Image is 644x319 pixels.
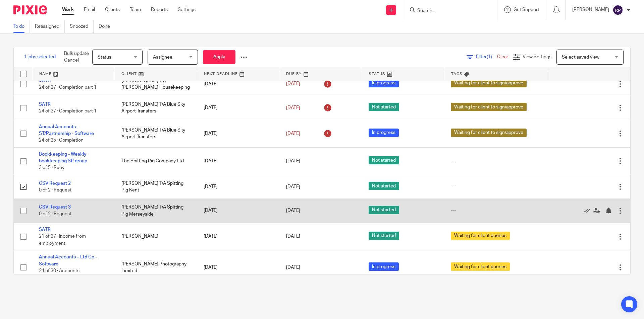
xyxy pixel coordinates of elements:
span: [DATE] [286,159,300,163]
span: Not started [369,206,399,214]
span: [DATE] [286,184,300,189]
a: Email [84,6,95,13]
a: SATR [39,227,51,232]
td: [DATE] [197,120,279,147]
span: 21 of 27 · Income from employment [39,234,86,246]
a: Snoozed [70,20,94,33]
a: Work [62,6,74,13]
span: Select saved view [562,55,599,60]
td: [DATE] [197,199,279,223]
a: Settings [178,6,196,13]
span: 24 of 30 · Accounts Receivable/Trade Debtors [39,268,93,280]
a: Clients [105,6,120,13]
span: 24 of 27 · Completion part 1 [39,109,97,113]
span: Waiting for client to sign/approve [451,79,527,87]
span: Waiting for client to sign/approve [451,129,527,137]
td: [PERSON_NAME] Photography Limited [115,250,197,285]
span: [DATE] [286,209,300,213]
td: [PERSON_NAME] T/A [PERSON_NAME] Housekeeping [115,72,197,96]
input: Search [417,8,477,14]
p: Bulk update [64,50,89,64]
span: Waiting for client to sign/approve [451,103,527,111]
a: Clear [497,55,508,59]
a: Annual Accounts – Ltd Co - Software [39,255,97,266]
span: Not started [369,182,399,190]
span: Not started [369,156,399,164]
p: [PERSON_NAME] [572,6,609,13]
span: [DATE] [286,234,300,239]
span: Tags [451,72,463,76]
span: In progress [369,262,399,271]
td: [DATE] [197,147,279,175]
td: [DATE] [197,175,279,198]
span: 3 of 5 · Ruby [39,166,64,170]
a: CSV Request 2 [39,181,71,186]
a: Annual Accounts – ST/Partnership - Software [39,125,94,136]
span: 24 of 27 · Completion part 1 [39,85,97,90]
td: [DATE] [197,72,279,96]
span: 0 of 2 · Request [39,212,71,217]
a: Reports [151,6,168,13]
span: In progress [369,79,399,87]
a: Reassigned [35,20,65,33]
a: To do [13,20,30,33]
td: [PERSON_NAME] T/A Spitting Pig Kent [115,175,197,198]
img: Pixie [13,5,47,14]
a: Done [99,20,115,33]
a: CSV Request 3 [39,205,71,210]
span: Assignee [153,55,172,60]
div: --- [451,183,541,190]
span: View Settings [523,55,551,59]
span: Waiting for client queries [451,262,510,271]
span: Not started [369,103,399,111]
td: [PERSON_NAME] [115,223,197,250]
span: 1 jobs selected [24,54,56,60]
span: Not started [369,232,399,240]
span: In progress [369,129,399,137]
a: Mark as done [583,207,593,214]
a: Team [130,6,141,13]
span: Status [98,55,111,60]
span: [DATE] [286,105,300,110]
span: [DATE] [286,265,300,270]
span: Filter [476,55,497,59]
a: SATR [39,102,51,107]
a: Bookkeeping - Weekly bookkeeping SP group [39,152,87,163]
a: Cancel [64,58,79,63]
span: (1) [487,55,492,59]
img: svg%3E [612,5,623,15]
span: Waiting for client queries [451,232,510,240]
td: [DATE] [197,223,279,250]
div: --- [451,158,541,164]
span: 24 of 25 · Completion [39,138,84,143]
td: The Spitting Pig Company Ltd [115,147,197,175]
td: [DATE] [197,96,279,120]
td: [PERSON_NAME] T/A Spitting Pig Merseyside [115,199,197,223]
span: [DATE] [286,131,300,136]
td: [DATE] [197,250,279,285]
button: Apply [203,50,235,64]
span: Get Support [514,7,539,12]
span: [DATE] [286,82,300,86]
td: [PERSON_NAME] T/A Blue Sky Airport Transfers [115,120,197,147]
div: --- [451,207,541,214]
td: [PERSON_NAME] T/A Blue Sky Airport Transfers [115,96,197,120]
span: 0 of 2 · Request [39,188,71,192]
